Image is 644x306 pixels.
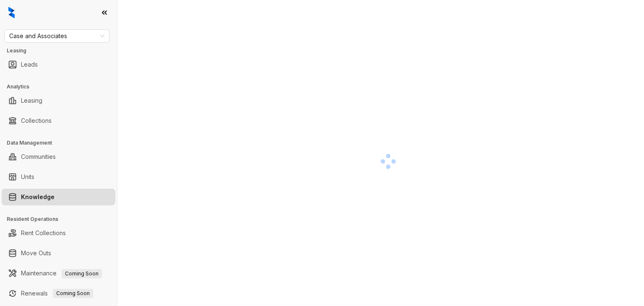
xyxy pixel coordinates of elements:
[7,139,117,147] h3: Data Management
[2,265,115,282] li: Maintenance
[2,225,115,241] li: Rent Collections
[2,285,115,302] li: Renewals
[2,148,115,165] li: Communities
[7,47,117,54] h3: Leasing
[21,225,66,241] a: Rent Collections
[62,269,102,278] span: Coming Soon
[2,112,115,129] li: Collections
[2,189,115,205] li: Knowledge
[7,215,117,223] h3: Resident Operations
[2,56,115,73] li: Leads
[21,148,56,165] a: Communities
[21,56,38,73] a: Leads
[9,30,104,42] span: Case and Associates
[21,92,42,109] a: Leasing
[2,245,115,262] li: Move Outs
[2,92,115,109] li: Leasing
[2,169,115,185] li: Units
[53,289,93,298] span: Coming Soon
[21,189,55,205] a: Knowledge
[7,83,117,91] h3: Analytics
[21,245,51,262] a: Move Outs
[21,285,93,302] a: RenewalsComing Soon
[21,112,52,129] a: Collections
[8,7,15,18] img: logo
[21,169,34,185] a: Units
